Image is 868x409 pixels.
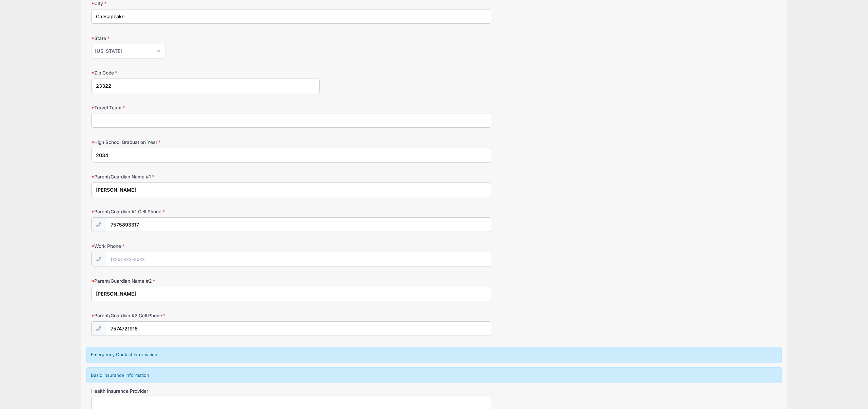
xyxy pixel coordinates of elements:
[91,173,320,180] label: Parent/Guardian Name #1
[91,312,320,319] label: Parent/Guardian #2 Cell Phone
[86,347,782,363] div: Emergency Contact Information
[91,69,320,76] label: Zip Code
[86,367,782,384] div: Basic Insurance Information
[91,139,320,146] label: High School Graduation Year
[91,79,320,93] input: xxxxx
[106,217,491,232] input: (xxx) xxx-xxxx
[106,252,491,266] input: (xxx) xxx-xxxx
[91,243,320,250] label: Work Phone
[91,208,320,215] label: Parent/Guardian #1 Cell Phone
[91,35,320,42] label: State
[106,321,491,336] input: (xxx) xxx-xxxx
[91,104,320,111] label: Travel Team
[91,388,320,394] label: Health Insurance Provider
[91,278,320,284] label: Parent/Guardian Name #2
